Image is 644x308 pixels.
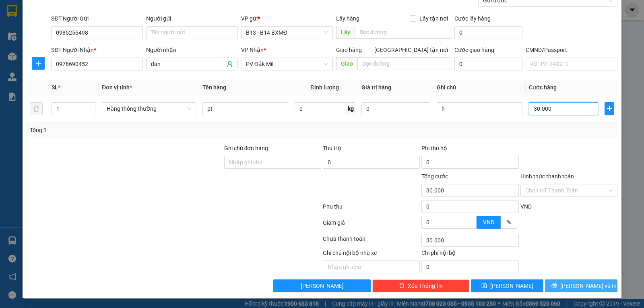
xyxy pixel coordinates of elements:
div: VP gửi [241,14,333,23]
input: Cước lấy hàng [454,26,522,39]
span: Giao [336,57,357,70]
label: Ghi chú đơn hàng [224,145,268,151]
div: Tổng: 1 [30,126,249,134]
div: SĐT Người Gửi [51,14,143,23]
span: % [507,219,511,225]
label: Cước giao hàng [454,47,494,53]
button: printer[PERSON_NAME] và In [545,279,617,292]
div: Người nhận [146,45,238,54]
input: Dọc đường [357,57,452,70]
span: PV Đắk Mil [246,58,328,70]
div: Giảm giá [322,218,421,232]
span: Giao hàng [336,47,362,53]
input: Nhập ghi chú [323,260,420,273]
div: CMND/Passport [526,45,617,54]
span: delete [399,283,405,289]
span: VND [520,203,532,210]
span: Lấy tận nơi [416,14,451,23]
span: [PERSON_NAME] [490,281,533,290]
span: B131410250552 [72,30,114,36]
input: Ghi chú đơn hàng [224,156,321,169]
input: Dọc đường [355,26,452,39]
span: Giá trị hàng [361,84,391,91]
span: SL [52,84,58,91]
span: user-add [227,61,233,67]
span: plus [605,105,614,112]
span: VND [483,219,494,225]
button: deleteXóa Thông tin [372,279,469,292]
span: Tên hàng [202,84,226,91]
button: plus [605,102,614,115]
span: Hàng thông thường [107,103,191,115]
span: printer [551,283,557,289]
span: PV [PERSON_NAME] [81,56,112,65]
input: Cước giao hàng [454,58,522,70]
span: Đơn vị tính [102,84,132,91]
img: logo [8,18,19,38]
button: save[PERSON_NAME] [471,279,543,292]
span: Lấy hàng [336,15,359,22]
label: Hình thức thanh toán [520,173,574,180]
span: Nơi gửi: [8,56,17,68]
div: Người gửi [146,14,238,23]
span: kg [347,102,355,115]
strong: BIÊN NHẬN GỬI HÀNG HOÁ [28,48,93,54]
span: [PERSON_NAME] [301,281,344,290]
div: Phí thu hộ [421,144,518,156]
span: Lấy [336,26,355,39]
th: Ghi chú [433,80,526,95]
span: Thu Hộ [323,145,341,151]
button: [PERSON_NAME] [273,279,370,292]
div: Chi phí nội bộ [421,248,518,260]
span: B13 - B14 BXMĐ [246,27,328,39]
span: save [481,283,487,289]
span: Xóa Thông tin [408,281,443,290]
div: SĐT Người Nhận [51,45,143,54]
span: Nơi nhận: [62,56,74,68]
input: Ghi Chú [437,102,522,115]
span: VP Nhận [241,47,264,53]
span: Tổng cước [421,173,448,180]
div: Ghi chú nội bộ nhà xe [323,248,420,260]
span: 15:27:32 [DATE] [76,36,114,42]
span: [PERSON_NAME] và In [560,281,617,290]
div: Chưa thanh toán [322,234,421,248]
button: delete [30,102,43,115]
span: plus [32,60,44,66]
input: VD: Bàn, Ghế [202,102,288,115]
span: Cước hàng [529,84,557,91]
input: 0 [361,102,430,115]
strong: CÔNG TY TNHH [GEOGRAPHIC_DATA] 214 QL13 - P.26 - Q.BÌNH THẠNH - TP HCM 1900888606 [21,13,65,43]
span: [GEOGRAPHIC_DATA] tận nơi [371,45,451,54]
button: plus [32,57,45,70]
div: Phụ thu [322,202,421,216]
span: Định lượng [310,84,339,91]
label: Cước lấy hàng [454,15,491,22]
